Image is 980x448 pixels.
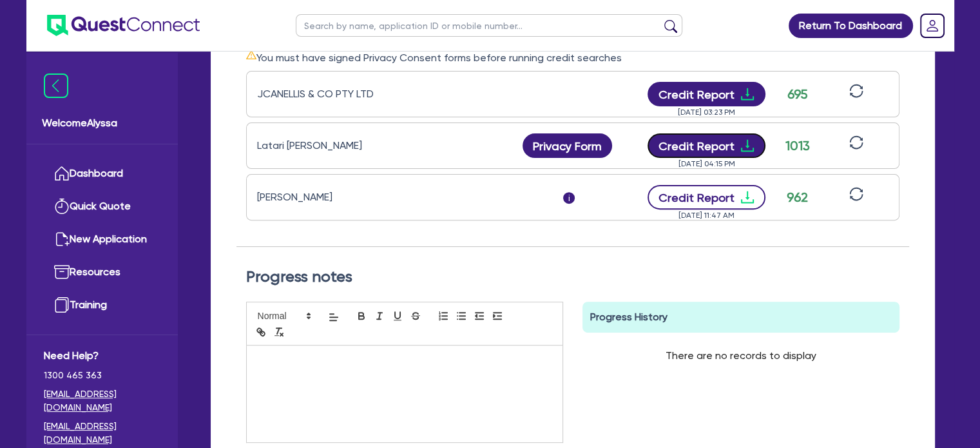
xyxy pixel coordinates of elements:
div: [PERSON_NAME] [257,190,418,205]
div: 695 [782,84,814,104]
a: New Application [44,223,160,256]
span: Welcome Alyssa [42,115,162,131]
button: sync [845,135,867,157]
img: quick-quote [54,199,70,214]
div: 962 [782,188,814,207]
a: Return To Dashboard [789,14,913,38]
span: sync [849,187,863,201]
a: Training [44,289,160,322]
img: training [54,297,70,313]
img: icon-menu-close [44,73,68,98]
img: quest-connect-logo-blue [47,15,200,36]
img: resources [54,264,70,280]
button: Credit Reportdownload [648,185,765,209]
div: 1013 [782,136,814,155]
input: Search by name, application ID or mobile number... [296,14,682,37]
div: Progress History [582,302,899,333]
span: warning [246,50,256,60]
span: download [740,190,755,205]
span: sync [849,84,863,98]
a: Dropdown toggle [916,9,949,43]
span: 1300 465 363 [44,369,160,382]
div: JCANELLIS & CO PTY LTD [257,86,418,102]
div: There are no records to display [650,333,832,379]
h2: Progress notes [246,268,899,286]
button: sync [845,83,867,106]
span: Need Help? [44,348,160,364]
button: Credit Reportdownload [648,133,765,158]
a: [EMAIL_ADDRESS][DOMAIN_NAME] [44,387,160,414]
span: i [563,192,575,204]
button: Privacy Form [523,133,613,158]
span: download [740,86,755,102]
div: Latari [PERSON_NAME] [257,138,418,153]
a: Dashboard [44,157,160,190]
img: new-application [54,231,70,247]
button: sync [845,186,867,209]
button: Credit Reportdownload [648,82,765,106]
a: Quick Quote [44,190,160,223]
a: [EMAIL_ADDRESS][DOMAIN_NAME] [44,420,160,447]
span: sync [849,135,863,150]
span: download [740,138,755,153]
a: Resources [44,256,160,289]
div: You must have signed Privacy Consent forms before running credit searches [246,50,899,66]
